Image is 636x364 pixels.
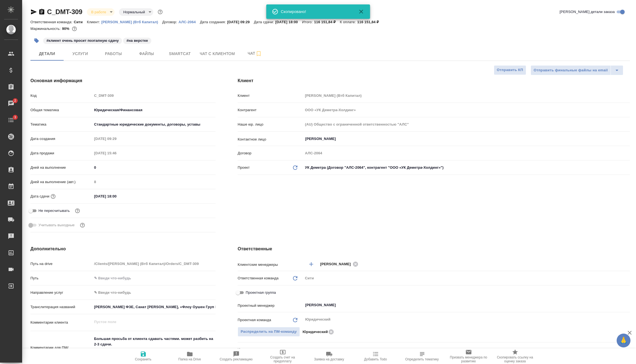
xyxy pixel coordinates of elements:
[167,50,193,57] span: Smartcat
[254,20,275,24] p: Дата сдачи:
[1,97,21,110] a: 2
[303,274,630,283] div: Сити
[101,19,162,24] a: [PERSON_NAME] (Втб Капитал)
[303,149,630,157] input: Пустое поле
[238,246,630,252] h4: Ответственные
[275,20,302,24] p: [DATE] 18:00
[120,349,167,364] button: Сохранить
[92,135,141,143] input: Пустое поле
[92,303,216,311] input: ✎ Введи что-нибудь
[213,349,259,364] button: Создать рекламацию
[238,122,303,127] p: Наше юр. лицо
[627,138,628,139] button: Open
[238,275,279,281] p: Ответственная команда
[238,317,271,323] p: Проектная команда
[619,335,628,346] span: 🙏
[67,50,94,57] span: Услуги
[30,136,92,142] p: Дата создания
[38,9,45,15] button: Скопировать ссылку
[92,192,141,200] input: ✎ Введи что-нибудь
[87,8,115,16] div: В работе
[281,9,350,14] div: Скопировано!
[238,137,303,142] p: Контактное лицо
[38,208,70,214] span: Не пересчитывать
[238,327,300,337] span: В заказе уже есть ответственный ПМ или ПМ группа
[92,149,141,157] input: Пустое поле
[364,357,387,361] span: Добавить Todo
[340,20,357,24] p: К оплате:
[238,93,303,98] p: Клиент
[305,258,318,271] button: Добавить менеджера
[62,27,71,31] p: 90%
[405,357,439,361] span: Определить тематику
[627,305,628,306] button: Open
[46,38,119,43] p: #клиент очень просит поэтапную сдачу
[617,334,630,347] button: 🙏
[74,20,87,24] p: Сити
[242,50,268,57] span: Чат
[303,120,630,128] input: Пустое поле
[30,93,92,98] p: Код
[352,349,399,364] button: Добавить Todo
[303,92,630,100] input: Пустое поле
[492,349,538,364] button: Скопировать ссылку на оценку заказа
[238,165,250,170] p: Проект
[241,329,297,335] span: Распределить на ПМ-команду
[34,50,60,57] span: Детали
[79,222,86,229] button: Выбери, если сб и вс нужно считать рабочими днями для выполнения заказа.
[320,261,354,267] span: [PERSON_NAME]
[92,163,216,171] input: ✎ Введи что-нибудь
[178,357,201,361] span: Папка на Drive
[122,10,147,14] button: Нормальный
[30,320,92,325] p: Комментарии клиента
[50,193,57,200] button: Если добавить услуги и заполнить их объемом, то дата рассчитается автоматически
[445,349,492,364] button: Призвать менеджера по развитию
[238,77,630,84] h4: Клиент
[90,10,108,14] button: В работе
[354,8,368,15] button: Закрыть
[357,20,383,24] p: 116 151,84 ₽
[306,349,352,364] button: Заявка на доставку
[303,345,630,354] div: ​
[399,349,445,364] button: Определить тематику
[497,67,523,73] span: Отправить КП
[87,20,101,24] p: Клиент:
[1,113,21,127] a: 3
[30,27,62,31] p: Маржинальность:
[30,304,92,310] p: Транслитерация названий
[30,345,92,356] p: Комментарии для ПМ/исполнителей
[238,107,303,113] p: Контрагент
[135,357,152,361] span: Сохранить
[494,65,526,75] button: Отправить КП
[302,20,314,24] p: Итого:
[259,349,306,364] button: Создать счет на предоплату
[71,25,78,32] button: 9498.76 RUB;
[314,357,344,361] span: Заявка на доставку
[92,105,216,115] div: Юридическая/Финансовая
[220,357,253,361] span: Создать рекламацию
[178,19,200,24] a: АЛС-2064
[92,120,216,129] div: Стандартные юридические документы, договоры, уставы
[531,65,623,75] div: split button
[30,9,37,15] button: Скопировать ссылку для ЯМессенджера
[200,50,235,57] span: Чат с клиентом
[495,355,535,363] span: Скопировать ссылку на оценку заказа
[627,264,628,265] button: Open
[178,20,200,24] p: АЛС-2064
[238,150,303,156] p: Договор
[30,35,43,47] button: Добавить тэг
[101,20,162,24] p: [PERSON_NAME] (Втб Капитал)
[227,20,254,24] p: [DATE] 09:29
[449,355,489,363] span: Призвать менеджера по развитию
[320,261,360,267] div: [PERSON_NAME]
[167,349,213,364] button: Папка на Drive
[246,290,276,295] span: Проектная группа
[119,8,153,16] div: В работе
[92,92,216,100] input: Пустое поле
[92,260,216,268] input: Пустое поле
[126,38,148,43] p: #на верстке
[47,8,82,15] a: C_DMT-309
[30,20,74,24] p: Ответственная команда:
[92,288,216,297] div: ✎ Введи что-нибудь
[30,77,216,84] h4: Основная информация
